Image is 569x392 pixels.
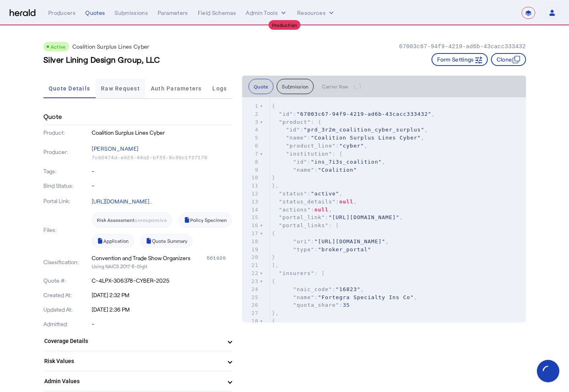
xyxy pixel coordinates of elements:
[304,127,424,133] span: "prd_3r2m_coalition_cyber_surplus"
[44,357,222,365] mat-panel-title: Risk Values
[92,254,191,262] div: Convention and Trade Show Organizers
[43,197,90,205] p: Portal Link:
[242,118,260,126] div: 3
[242,261,260,269] div: 21
[242,190,260,198] div: 12
[242,238,260,246] div: 18
[329,214,400,220] span: "[URL][DOMAIN_NAME]"
[293,167,314,173] span: "name"
[293,246,314,252] span: "type"
[43,306,90,314] p: Updated At:
[293,159,307,165] span: "id"
[311,159,382,165] span: "ins_7i3s_coalition"
[43,112,62,121] h4: Quote
[272,310,279,316] span: },
[242,102,260,110] div: 1
[272,278,275,284] span: {
[140,234,193,248] a: Quote Summary
[43,291,90,299] p: Created At:
[279,111,293,117] span: "id"
[272,286,364,292] span: : ,
[242,126,260,134] div: 4
[318,167,357,173] span: "Coalition"
[242,230,260,238] div: 17
[92,262,232,270] p: Using NAICS 2017 6-Digit
[92,129,232,137] p: Coalition Surplus Lines Cyber
[242,301,260,309] div: 26
[49,86,90,91] span: Quote Details
[242,142,260,150] div: 6
[343,302,350,308] span: 35
[242,174,260,182] div: 10
[158,9,188,17] div: Parameters
[286,127,300,133] span: "id"
[293,294,314,300] span: "name"
[279,222,329,228] span: "portal_links"
[43,226,90,234] p: Files:
[311,191,339,197] span: "active"
[43,331,232,351] mat-expansion-panel-header: Coverage Details
[44,377,222,386] mat-panel-title: Admin Values
[242,253,260,261] div: 20
[272,222,339,228] span: : [
[51,44,66,49] span: Active
[72,43,150,51] p: Coalition Surplus Lines Cyber
[293,302,339,308] span: "quota_share"
[272,270,325,276] span: : [
[242,285,260,293] div: 24
[269,20,301,30] div: Production
[242,206,260,214] div: 14
[101,86,140,91] span: Raw Request
[92,182,232,190] p: -
[43,371,232,391] mat-expansion-panel-header: Admin Values
[242,182,260,190] div: 11
[115,9,148,17] div: Submissions
[92,277,232,285] p: C-4LPX-306378-CYBER-2025
[272,294,417,300] span: : ,
[272,246,371,252] span: :
[43,277,90,285] p: Quote #:
[311,135,421,141] span: "Coalition Surplus Lines Cyber"
[10,9,35,17] img: Herald Logo
[272,254,275,260] span: }
[43,182,90,190] p: Bind Status:
[272,119,322,125] span: : {
[92,167,232,175] p: -
[92,143,232,154] p: [PERSON_NAME]
[272,199,357,205] span: : ,
[297,9,335,17] button: Resources dropdown menu
[246,9,288,17] button: internal dropdown menu
[92,234,134,248] a: Application
[272,111,435,117] span: : ,
[44,337,222,345] mat-panel-title: Coverage Details
[272,318,275,324] span: {
[43,129,90,137] p: Product:
[279,119,311,125] span: "product"
[293,238,311,244] span: "uri"
[48,9,76,17] div: Producers
[43,258,90,266] p: Classification:
[314,207,329,213] span: null
[43,320,90,328] p: Admitted:
[272,143,368,149] span: : ,
[272,262,279,268] span: ],
[277,79,314,94] button: Submission
[242,269,260,277] div: 22
[272,191,343,197] span: : ,
[212,86,227,91] span: Logs
[272,302,350,308] span: :
[242,150,260,158] div: 7
[491,53,526,66] button: Clone
[286,143,336,149] span: "product_line"
[339,143,364,149] span: "cyber"
[272,167,357,173] span: :
[151,86,202,91] span: Auth Parameters
[272,159,386,165] span: : ,
[198,9,236,17] div: Field Schemas
[242,277,260,285] div: 23
[242,246,260,254] div: 19
[92,291,232,299] p: [DATE] 2:32 PM
[272,127,428,133] span: : ,
[207,254,232,262] div: 561920
[272,183,279,189] span: },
